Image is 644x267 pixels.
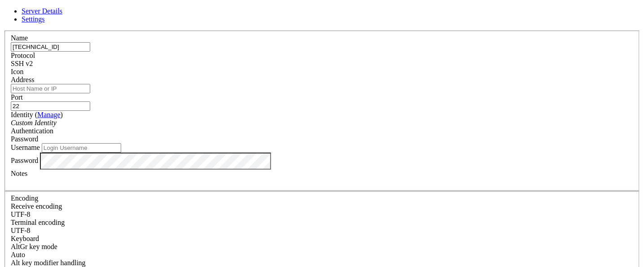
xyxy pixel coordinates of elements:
[11,157,38,164] label: Password
[11,34,28,42] label: Name
[11,76,34,83] label: Address
[11,84,90,93] input: Host Name or IP
[11,101,90,111] input: Port Number
[11,42,90,52] input: Server Name
[11,235,39,242] label: Keyboard
[11,135,633,143] div: Password
[35,111,63,118] span: ( )
[11,52,35,59] label: Protocol
[11,111,63,118] label: Identity
[11,210,31,218] span: UTF-8
[11,219,65,226] label: The default terminal encoding. ISO-2022 enables character map translations (like graphics maps). ...
[11,210,633,219] div: UTF-8
[11,144,40,151] label: Username
[11,202,62,210] label: Set the expected encoding for data received from the host. If the encodings do not match, visual ...
[11,127,53,135] label: Authentication
[37,111,61,118] a: Manage
[22,15,45,23] a: Settings
[11,259,86,267] label: Controls how the Alt key is handled. Escape: Send an ESC prefix. 8-Bit: Add 128 to the typed char...
[11,251,25,258] span: Auto
[11,227,633,235] div: UTF-8
[42,143,121,153] input: Login Username
[11,243,57,250] label: Set the expected encoding for data received from the host. If the encodings do not match, visual ...
[11,60,633,68] div: SSH v2
[11,135,38,143] span: Password
[11,68,23,75] label: Icon
[11,93,23,101] label: Port
[22,7,62,15] a: Server Details
[11,251,633,259] div: Auto
[11,119,57,127] i: Custom Identity
[11,194,38,202] label: Encoding
[11,60,33,67] span: SSH v2
[11,227,31,234] span: UTF-8
[11,119,633,127] div: Custom Identity
[11,170,27,177] label: Notes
